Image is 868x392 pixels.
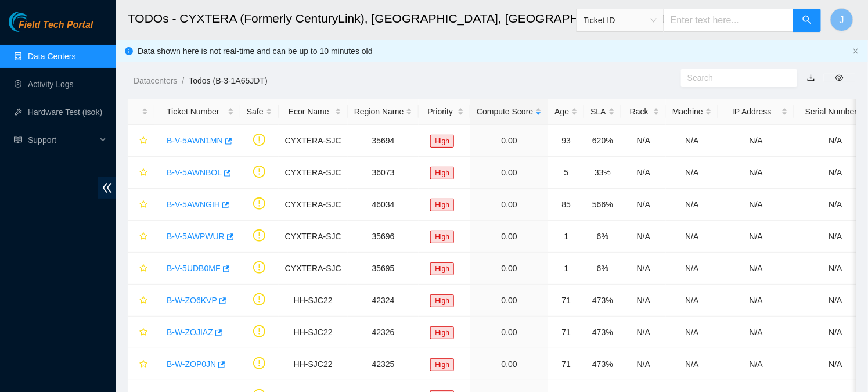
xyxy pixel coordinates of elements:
td: N/A [666,157,718,189]
td: 35694 [348,125,419,157]
span: star [139,360,147,369]
span: star [139,328,147,337]
span: High [430,231,454,243]
td: CYXTERA-SJC [279,253,348,285]
a: B-V-5AWNBOL [167,168,222,177]
span: star [139,200,147,210]
button: star [134,259,148,278]
td: 0.00 [470,221,548,253]
td: 0.00 [470,253,548,285]
span: read [14,136,22,144]
td: N/A [718,221,794,253]
a: B-V-5AWN1MN [167,136,223,145]
a: download [807,73,815,82]
span: exclamation-circle [253,166,265,178]
td: 566% [584,189,621,221]
a: B-V-5AWNGIH [167,200,220,209]
span: double-left [98,177,116,199]
span: exclamation-circle [253,197,265,210]
span: High [430,326,454,339]
td: 0.00 [470,125,548,157]
span: exclamation-circle [253,357,265,369]
td: 71 [548,317,584,348]
td: N/A [666,348,718,380]
td: 71 [548,285,584,317]
td: N/A [666,285,718,317]
td: 0.00 [470,189,548,221]
span: exclamation-circle [253,134,265,146]
td: CYXTERA-SJC [279,125,348,157]
td: 6% [584,253,621,285]
button: star [134,163,148,182]
td: 93 [548,125,584,157]
span: Ticket ID [584,12,657,29]
td: N/A [621,221,666,253]
td: 71 [548,348,584,380]
a: Todos (B-3-1A65JDT) [189,76,267,85]
button: download [798,69,824,87]
span: exclamation-circle [253,293,265,305]
span: High [430,135,454,148]
span: High [430,167,454,179]
td: 5 [548,157,584,189]
button: search [793,9,821,32]
button: J [830,8,853,31]
td: 6% [584,221,621,253]
img: Akamai Technologies [9,12,59,32]
td: N/A [666,317,718,348]
td: N/A [666,125,718,157]
span: High [430,294,454,307]
button: star [134,227,148,246]
td: 85 [548,189,584,221]
span: search [802,15,812,26]
td: 46034 [348,189,419,221]
a: B-W-ZOP0JN [167,359,216,369]
td: N/A [621,348,666,380]
button: star [134,131,148,150]
td: N/A [621,125,666,157]
td: HH-SJC22 [279,285,348,317]
td: 35696 [348,221,419,253]
td: N/A [621,317,666,348]
td: N/A [666,189,718,221]
a: Akamai TechnologiesField Tech Portal [9,21,93,36]
span: / [182,76,184,85]
a: Hardware Test (isok) [28,107,102,117]
td: N/A [718,189,794,221]
td: 473% [584,317,621,348]
td: 0.00 [470,157,548,189]
span: High [430,199,454,211]
span: close [852,48,859,55]
span: Field Tech Portal [19,20,93,31]
td: N/A [718,317,794,348]
td: N/A [621,189,666,221]
span: eye [835,74,844,82]
span: Support [28,128,96,152]
td: N/A [621,157,666,189]
td: CYXTERA-SJC [279,221,348,253]
td: 36073 [348,157,419,189]
button: star [134,355,148,373]
span: J [840,13,844,27]
td: 620% [584,125,621,157]
td: N/A [718,125,794,157]
td: N/A [621,285,666,317]
td: N/A [718,253,794,285]
span: exclamation-circle [253,261,265,274]
a: B-W-ZO6KVP [167,296,217,305]
td: 42326 [348,317,419,348]
span: star [139,168,147,178]
button: star [134,323,148,341]
td: 1 [548,221,584,253]
td: HH-SJC22 [279,348,348,380]
td: 35695 [348,253,419,285]
span: star [139,264,147,274]
td: 42325 [348,348,419,380]
td: 473% [584,348,621,380]
span: star [139,232,147,242]
input: Enter text here... [664,9,794,32]
td: N/A [666,221,718,253]
td: 1 [548,253,584,285]
td: 33% [584,157,621,189]
a: B-V-5AWPWUR [167,232,225,241]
